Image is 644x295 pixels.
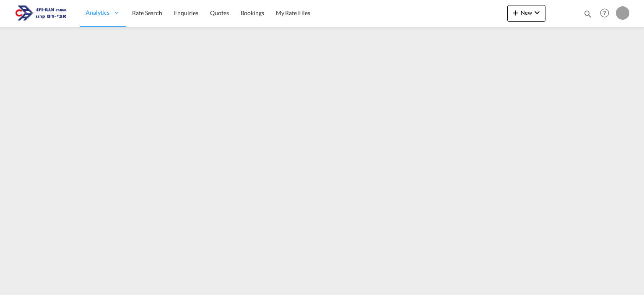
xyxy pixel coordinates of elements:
[583,9,592,18] md-icon: icon-magnify
[13,4,69,23] img: 166978e0a5f911edb4280f3c7a976193.png
[210,9,229,16] span: Quotes
[597,6,616,21] div: Help
[241,9,264,16] span: Bookings
[583,9,592,22] div: icon-magnify
[86,8,109,17] span: Analytics
[276,9,310,16] span: My Rate Files
[132,9,162,16] span: Rate Search
[174,9,198,16] span: Enquiries
[511,8,521,18] md-icon: icon-plus 400-fg
[507,5,545,22] button: icon-plus 400-fgNewicon-chevron-down
[532,8,542,18] md-icon: icon-chevron-down
[597,6,612,20] span: Help
[511,9,542,16] span: New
